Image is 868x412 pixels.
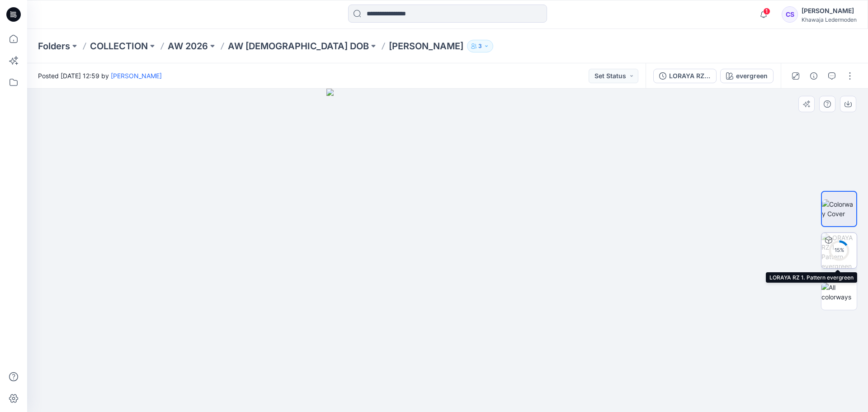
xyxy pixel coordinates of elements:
button: LORAYA RZ 1. Pattern Colors [653,69,717,83]
div: evergreen [736,71,768,81]
div: CS [782,6,798,23]
span: 1 [763,8,770,15]
a: [PERSON_NAME] [111,72,162,80]
p: 3 [478,41,482,51]
a: AW 2026 [168,40,208,52]
img: Colorway Cover [822,199,856,218]
img: LORAYA RZ 1. Pattern evergreen [821,233,857,268]
img: eyJhbGciOiJIUzI1NiIsImtpZCI6IjAiLCJzbHQiOiJzZXMiLCJ0eXAiOiJKV1QifQ.eyJkYXRhIjp7InR5cGUiOiJzdG9yYW... [326,89,569,412]
div: Khawaja Ledermoden [802,16,857,23]
div: 15 % [828,246,850,254]
div: LORAYA RZ 1. Pattern Colors [669,71,711,81]
button: 3 [467,40,493,52]
a: Folders [38,40,70,52]
a: COLLECTION [90,40,148,52]
p: [PERSON_NAME] [389,40,463,52]
img: All colorways [821,283,857,302]
button: evergreen [720,69,774,83]
a: AW [DEMOGRAPHIC_DATA] DOB [228,40,369,52]
span: Posted [DATE] 12:59 by [38,71,162,81]
div: [PERSON_NAME] [802,5,857,16]
button: Details [807,69,821,83]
